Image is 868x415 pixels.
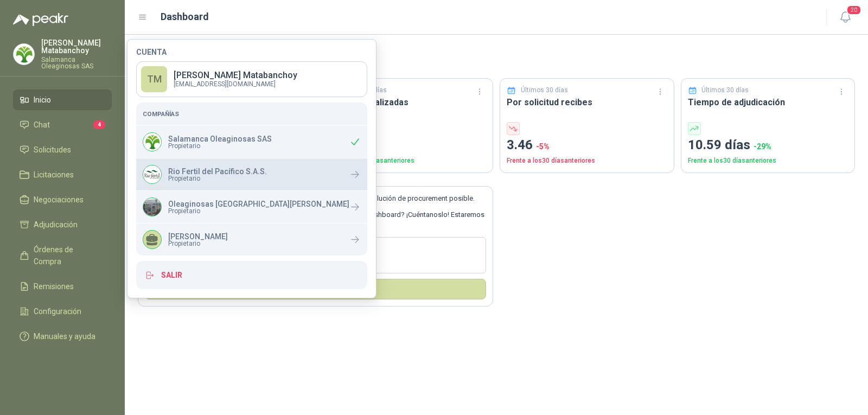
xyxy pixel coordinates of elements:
[168,200,349,208] p: Oleaginosas [GEOGRAPHIC_DATA][PERSON_NAME]
[846,5,861,15] span: 20
[13,164,112,185] a: Licitaciones
[136,191,367,223] a: Company LogoOleaginosas [GEOGRAPHIC_DATA][PERSON_NAME]Propietario
[521,85,568,95] p: Últimos 30 días
[174,81,297,87] p: [EMAIL_ADDRESS][DOMAIN_NAME]
[326,156,487,166] p: Frente a los 30 días anteriores
[835,8,855,27] button: 20
[136,48,367,56] h4: Cuenta
[13,276,112,297] a: Remisiones
[34,330,95,342] span: Manuales y ayuda
[34,305,81,317] span: Configuración
[34,194,84,206] span: Negociaciones
[168,240,228,247] span: Propietario
[168,168,267,175] p: Rio Fertil del Pacífico S.A.S.
[136,126,367,158] div: Company LogoSalamanca Oleaginosas SASPropietario
[13,239,112,272] a: Órdenes de Compra
[174,71,297,80] p: [PERSON_NAME] Matabanchoy
[688,95,848,109] h3: Tiempo de adjudicación
[136,261,367,289] button: Salir
[141,66,167,92] div: TM
[168,143,272,149] span: Propietario
[34,219,78,231] span: Adjudicación
[13,326,112,347] a: Manuales y ayuda
[143,109,361,119] h5: Compañías
[701,85,749,95] p: Últimos 30 días
[41,39,112,54] p: [PERSON_NAME] Matabanchoy
[34,244,101,267] span: Órdenes de Compra
[34,169,74,181] span: Licitaciones
[93,120,105,129] span: 4
[326,95,487,109] h3: Compras realizadas
[688,135,848,156] p: 10.59 días
[161,9,209,24] h1: Dashboard
[507,156,667,166] p: Frente a los 30 días anteriores
[507,95,667,109] h3: Por solicitud recibes
[168,135,272,143] p: Salamanca Oleaginosas SAS
[754,142,771,151] span: -29 %
[136,158,367,190] a: Company LogoRio Fertil del Pacífico S.A.S.Propietario
[168,175,267,182] span: Propietario
[41,56,112,69] p: Salamanca Oleaginosas SAS
[13,13,68,26] img: Logo peakr
[143,198,161,216] img: Company Logo
[168,233,228,240] p: [PERSON_NAME]
[34,94,51,106] span: Inicio
[136,224,367,256] a: [PERSON_NAME]Propietario
[14,44,34,65] img: Company Logo
[155,48,855,65] h3: Bienvenido de nuevo [PERSON_NAME]
[143,133,161,151] img: Company Logo
[688,156,848,166] p: Frente a los 30 días anteriores
[34,119,50,131] span: Chat
[13,90,112,110] a: Inicio
[13,139,112,160] a: Solicitudes
[507,135,667,156] p: 3.46
[143,165,161,183] img: Company Logo
[13,301,112,322] a: Configuración
[34,280,74,292] span: Remisiones
[168,208,349,214] span: Propietario
[13,114,112,135] a: Chat4
[34,144,71,156] span: Solicitudes
[136,61,367,97] a: TM[PERSON_NAME] Matabanchoy[EMAIL_ADDRESS][DOMAIN_NAME]
[13,214,112,235] a: Adjudicación
[536,142,550,151] span: -5 %
[13,189,112,210] a: Negociaciones
[326,135,487,156] p: 102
